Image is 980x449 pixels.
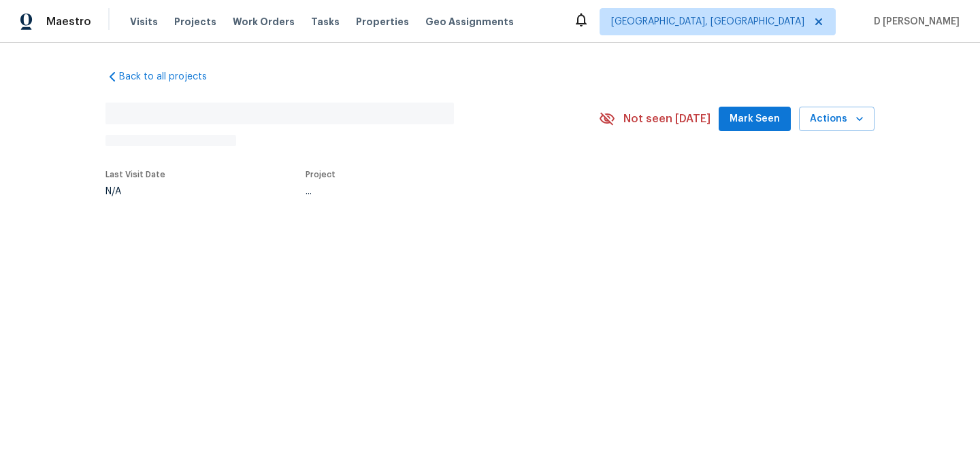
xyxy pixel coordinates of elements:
span: Project [306,170,336,179]
span: Mark Seen [730,111,780,128]
span: Last Visit Date [105,170,165,179]
span: D [PERSON_NAME] [868,15,960,29]
a: Back to all projects [105,70,236,84]
span: Actions [810,111,864,128]
button: Mark Seen [719,107,791,132]
button: Actions [799,107,875,132]
div: ... [306,187,567,196]
span: Visits [130,15,158,29]
span: Tasks [311,17,340,26]
span: [GEOGRAPHIC_DATA], [GEOGRAPHIC_DATA] [611,15,804,29]
span: Work Orders [233,15,295,29]
div: N/A [105,187,165,196]
span: Maestro [46,15,91,29]
span: Geo Assignments [425,15,514,29]
span: Projects [174,15,216,29]
span: Properties [356,15,409,29]
span: Not seen [DATE] [623,112,710,126]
